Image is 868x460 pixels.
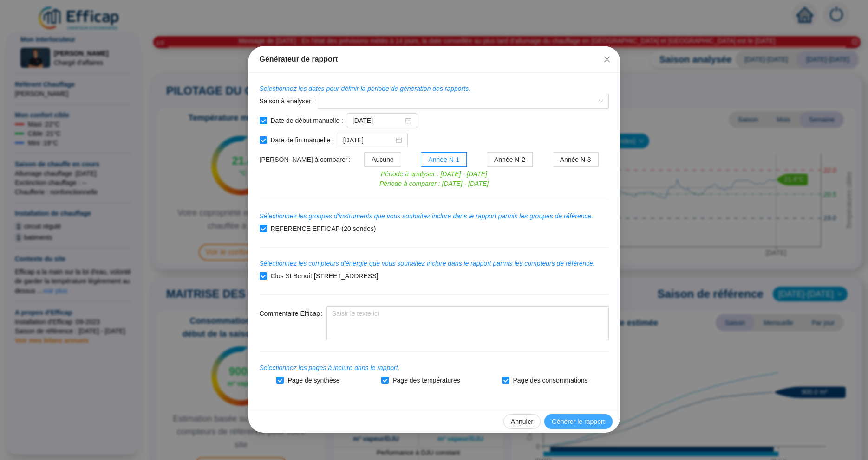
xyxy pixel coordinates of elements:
[343,135,394,145] input: Sélectionner une date
[260,364,400,371] i: Selectionnez les pages à inclure dans le rapport.
[260,260,595,267] i: Sélectionnez les compteurs d'énergie que vous souhaitez inclure dans le rapport parmis les compte...
[552,417,605,427] span: Générer le rapport
[326,306,609,340] textarea: Commentaire Efficap
[372,156,393,163] span: Aucune
[509,376,592,385] span: Page des consommations
[352,116,403,126] input: Sélectionner une date
[260,85,471,92] i: Selectionnez les dates pour définir la période de génération des rapports.
[494,156,525,163] span: Année N-2
[284,376,343,385] span: Page de synthèse
[267,116,347,126] span: Date de début manuelle :
[260,94,318,109] label: Saison à analyser
[379,180,489,187] i: Période à comparer : [DATE] - [DATE]
[260,152,354,167] label: Période à comparer
[560,156,591,163] span: Année N-3
[600,56,614,63] span: Fermer
[503,414,541,429] button: Annuler
[381,170,487,178] i: Période à analyser : [DATE] - [DATE]
[267,135,338,145] span: Date de fin manuelle :
[267,224,380,234] span: REFERENCE EFFICAP (20 sondes)
[511,417,533,427] span: Annuler
[600,52,614,67] button: Close
[389,376,464,385] span: Page des températures
[260,306,326,321] label: Commentaire Efficap
[267,271,382,281] span: Clos St Benoît [STREET_ADDRESS]
[544,414,612,429] button: Générer le rapport
[428,156,459,163] span: Année N-1
[260,212,594,220] i: Sélectionnez les groupes d'instruments que vous souhaitez inclure dans le rapport parmis les grou...
[603,56,611,63] span: close
[260,54,609,65] div: Générateur de rapport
